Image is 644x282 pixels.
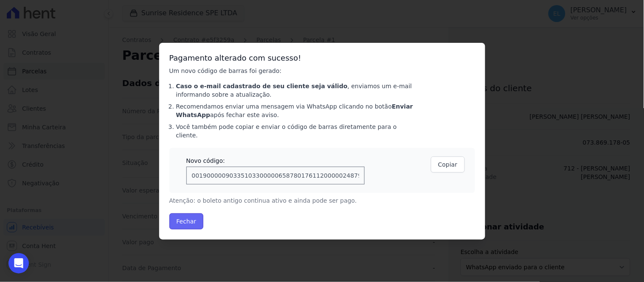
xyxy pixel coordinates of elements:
strong: Enviar WhatsApp [176,103,413,118]
button: Fechar [169,213,204,229]
div: Novo código: [186,156,365,165]
button: Copiar [431,156,464,173]
input: 00190000090335103300000658780176112000002487925 [186,167,365,184]
div: Open Intercom Messenger [8,253,29,274]
p: Atenção: o boleto antigo continua ativo e ainda pode ser pago. [169,196,414,205]
li: Você também pode copiar e enviar o código de barras diretamente para o cliente. [176,123,414,140]
li: Recomendamos enviar uma mensagem via WhatsApp clicando no botão após fechar este aviso. [176,102,414,119]
p: Um novo código de barras foi gerado: [169,67,414,75]
strong: Caso o e-mail cadastrado de seu cliente seja válido [176,83,348,89]
li: , enviamos um e-mail informando sobre a atualização. [176,82,414,99]
h3: Pagamento alterado com sucesso! [169,53,475,63]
